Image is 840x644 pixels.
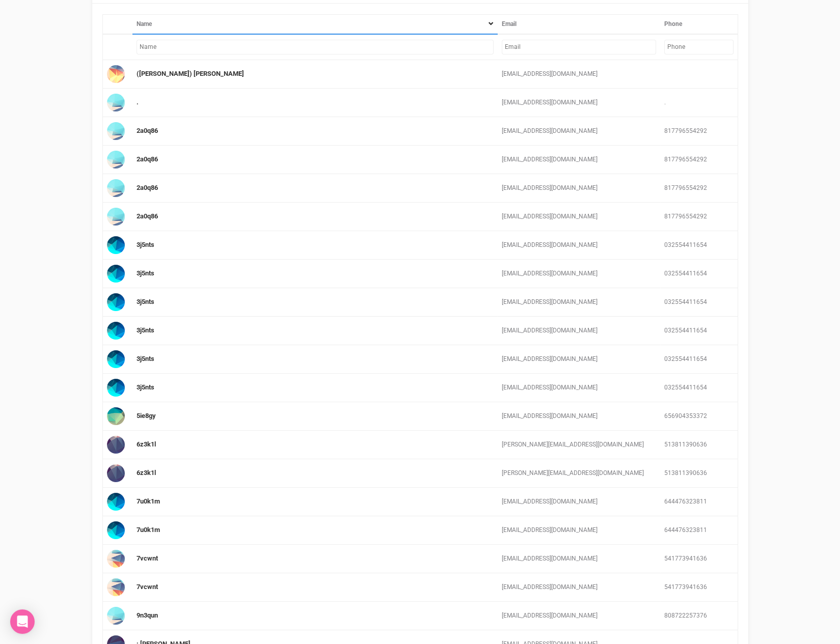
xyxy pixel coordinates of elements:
[137,127,158,134] a: 2a0q86
[137,269,154,277] a: 3j5nts
[137,70,244,77] a: ([PERSON_NAME]) [PERSON_NAME]
[498,60,660,89] td: [EMAIL_ADDRESS][DOMAIN_NAME]
[107,521,125,539] img: Profile Image
[107,350,125,368] img: Profile Image
[107,122,125,140] img: Profile Image
[498,516,660,545] td: [EMAIL_ADDRESS][DOMAIN_NAME]
[660,402,738,431] td: 656904353372
[10,609,35,634] div: Open Intercom Messenger
[107,464,125,482] img: Profile Image
[498,345,660,374] td: [EMAIL_ADDRESS][DOMAIN_NAME]
[107,208,125,226] img: Profile Image
[107,407,125,425] img: Profile Image
[137,412,156,419] a: 5ie8gy
[132,14,497,34] th: Name: activate to sort column descending
[137,611,158,619] a: 9n3qun
[498,374,660,402] td: [EMAIL_ADDRESS][DOMAIN_NAME]
[107,236,125,254] img: Profile Image
[137,469,156,477] a: 6z3k1l
[664,40,734,54] input: Filter by Phone
[137,298,154,305] a: 3j5nts
[660,89,738,117] td: .
[498,459,660,488] td: [PERSON_NAME][EMAIL_ADDRESS][DOMAIN_NAME]
[660,174,738,203] td: 817796554292
[498,260,660,288] td: [EMAIL_ADDRESS][DOMAIN_NAME]
[660,431,738,459] td: 513811390636
[498,14,660,34] th: Email: activate to sort column ascending
[137,40,493,54] input: Filter by Name
[137,497,160,505] a: 7u0k1m
[107,607,125,625] img: Profile Image
[137,554,158,562] a: 7vcwnt
[498,431,660,459] td: [PERSON_NAME][EMAIL_ADDRESS][DOMAIN_NAME]
[107,550,125,568] img: Profile Image
[498,203,660,231] td: [EMAIL_ADDRESS][DOMAIN_NAME]
[137,98,139,106] a: .
[498,545,660,573] td: [EMAIL_ADDRESS][DOMAIN_NAME]
[660,203,738,231] td: 817796554292
[498,573,660,602] td: [EMAIL_ADDRESS][DOMAIN_NAME]
[107,379,125,397] img: Profile Image
[660,345,738,374] td: 032554411654
[502,40,656,54] input: Filter by Email
[660,374,738,402] td: 032554411654
[107,265,125,283] img: Profile Image
[498,488,660,516] td: [EMAIL_ADDRESS][DOMAIN_NAME]
[660,459,738,488] td: 513811390636
[107,436,125,454] img: Profile Image
[107,151,125,169] img: Profile Image
[107,578,125,596] img: Profile Image
[107,179,125,197] img: Profile Image
[660,14,738,34] th: Phone: activate to sort column ascending
[107,293,125,311] img: Profile Image
[137,355,154,362] a: 3j5nts
[107,94,125,111] img: Profile Image
[107,493,125,511] img: Profile Image
[660,231,738,260] td: 032554411654
[660,602,738,630] td: 808722257376
[137,526,160,534] a: 7u0k1m
[137,383,154,391] a: 3j5nts
[107,322,125,340] img: Profile Image
[498,174,660,203] td: [EMAIL_ADDRESS][DOMAIN_NAME]
[498,89,660,117] td: [EMAIL_ADDRESS][DOMAIN_NAME]
[660,488,738,516] td: 644476323811
[498,117,660,146] td: [EMAIL_ADDRESS][DOMAIN_NAME]
[107,65,125,83] img: Profile Image
[498,402,660,431] td: [EMAIL_ADDRESS][DOMAIN_NAME]
[498,146,660,174] td: [EMAIL_ADDRESS][DOMAIN_NAME]
[498,231,660,260] td: [EMAIL_ADDRESS][DOMAIN_NAME]
[137,184,158,191] a: 2a0q86
[660,117,738,146] td: 817796554292
[137,241,154,248] a: 3j5nts
[660,573,738,602] td: 541773941636
[137,326,154,334] a: 3j5nts
[498,288,660,317] td: [EMAIL_ADDRESS][DOMAIN_NAME]
[498,602,660,630] td: [EMAIL_ADDRESS][DOMAIN_NAME]
[660,317,738,345] td: 032554411654
[137,155,158,163] a: 2a0q86
[660,260,738,288] td: 032554411654
[660,516,738,545] td: 644476323811
[137,440,156,448] a: 6z3k1l
[137,583,158,591] a: 7vcwnt
[660,545,738,573] td: 541773941636
[660,146,738,174] td: 817796554292
[660,288,738,317] td: 032554411654
[137,212,158,220] a: 2a0q86
[498,317,660,345] td: [EMAIL_ADDRESS][DOMAIN_NAME]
